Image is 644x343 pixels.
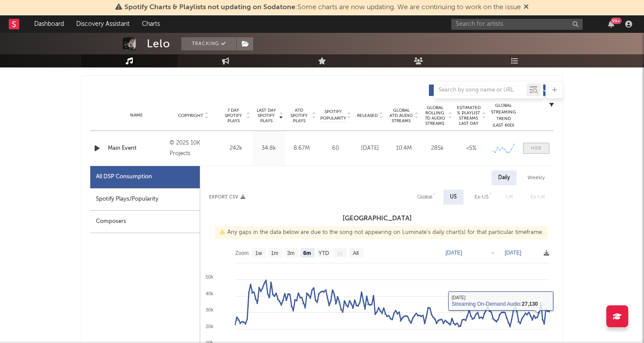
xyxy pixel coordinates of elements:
div: <5% [456,144,486,153]
text: All [353,250,358,256]
div: Composers [90,211,200,233]
text: 1m [271,250,279,256]
span: Last Day Spotify Plays [255,108,278,124]
text: 40k [205,291,213,296]
div: 242k [222,144,250,153]
text: → [490,250,495,256]
div: Any gaps in the data below are due to the song not appearing on Luminate's daily chart(s) for tha... [215,226,548,239]
span: Copyright [178,113,203,118]
text: 6m [303,250,311,256]
span: Global ATD Audio Streams [389,108,413,124]
div: © 2025 10K Projects [170,138,217,159]
text: Zoom [235,250,249,256]
text: 20k [205,324,213,329]
div: All DSP Consumption [96,172,152,182]
span: Released [357,113,378,118]
div: 60 [320,144,351,153]
span: Dismiss [524,4,529,11]
div: Global Streaming Trend (Last 60D) [490,103,517,129]
div: Spotify Plays/Popularity [90,188,200,211]
text: 1w [255,250,262,256]
text: 30k [205,307,213,312]
div: 285k [423,144,452,153]
span: ATD Spotify Plays [287,108,311,124]
h3: [GEOGRAPHIC_DATA] [200,213,554,224]
text: [DATE] [446,250,462,256]
div: 8.67M [287,144,316,153]
span: Spotify Charts & Playlists not updating on Sodatone [124,4,295,11]
input: Search for artists [451,19,583,30]
div: Daily [492,170,517,185]
input: Search by song name or URL [434,87,527,94]
div: Global [417,192,432,202]
span: Global Rolling 7D Audio Streams [423,105,447,126]
span: Spotify Popularity [320,109,346,122]
text: YTD [318,250,329,256]
button: Export CSV [209,194,245,200]
div: 99 + [611,18,622,24]
span: : Some charts are now updating. We are continuing to work on the issue [124,4,521,11]
div: 34.8k [255,144,283,153]
button: 99+ [608,21,614,28]
div: US [450,192,457,202]
button: Tracking [181,37,236,50]
a: Discovery Assistant [70,15,136,33]
div: Ex-US [474,192,488,202]
a: Main Event [108,144,165,153]
div: 10.4M [389,144,418,153]
span: 7 Day Spotify Plays [222,108,245,124]
div: Lelo [147,37,170,50]
div: All DSP Consumption [90,166,200,188]
text: 3m [287,250,295,256]
a: Charts [136,15,166,33]
a: Dashboard [28,15,70,33]
text: 1y [337,250,343,256]
text: [DATE] [505,250,521,256]
div: Weekly [521,170,552,185]
div: Name [108,112,165,119]
text: 50k [205,274,213,279]
div: [DATE] [355,144,385,153]
span: Estimated % Playlist Streams Last Day [456,105,481,126]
